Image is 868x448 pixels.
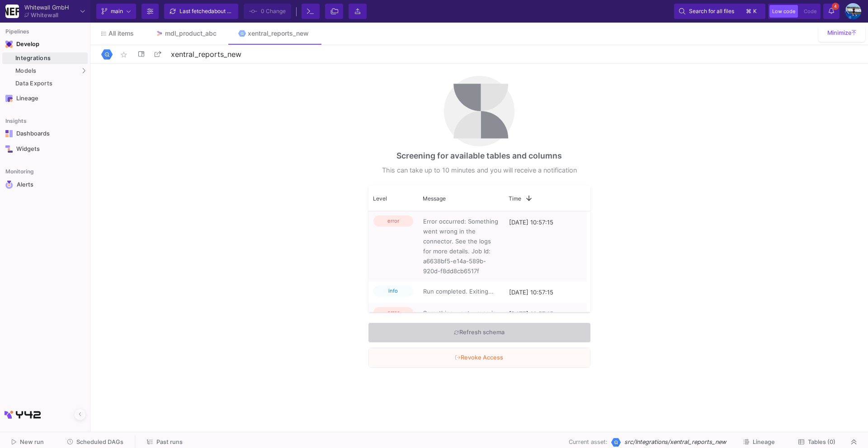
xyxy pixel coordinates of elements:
[772,8,795,14] span: Low code
[31,12,58,18] div: Whitewall
[454,326,504,340] span: Refresh schema
[373,307,413,318] span: error
[801,5,819,18] button: Code
[373,215,413,227] span: error
[211,8,253,14] span: about 1 hour ago
[165,30,217,37] div: mdl_product_abc
[156,30,163,37] img: Tab icon
[373,285,413,297] span: info
[2,177,88,192] a: Navigation iconAlerts
[396,150,562,162] div: Screening for available tables and columns
[504,303,590,343] div: [DATE] 10:57:15
[368,323,590,342] button: Refresh schema
[156,439,183,445] span: Past runs
[24,5,69,10] div: Whitewall GmbH
[674,4,765,19] button: Search for all files⌘k
[455,351,503,365] span: Revoke Access
[101,49,113,60] img: Logo
[423,216,499,276] span: Error occurred: Something went wrong in the connector. See the logs for more details. Job Id: a66...
[111,5,123,18] span: main
[179,5,234,18] div: Last fetched
[746,6,751,17] span: ⌘
[509,195,521,202] span: Time
[16,95,75,102] div: Lineage
[118,49,129,60] mat-icon: star_border
[164,4,238,19] button: Last fetchedabout 1 hour ago
[17,181,75,189] div: Alerts
[611,438,621,447] img: Google BigQuery
[5,130,13,137] img: Navigation icon
[373,195,387,202] span: Level
[2,78,88,89] a: Data Exports
[423,308,499,338] span: Something went wrong in the connector. See the logs for more details.
[20,439,44,445] span: New run
[5,41,13,48] img: Navigation icon
[382,165,577,175] div: This can take up to 10 minutes and you will receive a notification
[743,6,760,17] button: ⌘k
[2,142,88,156] a: Navigation iconWidgets
[808,439,835,445] span: Tables (0)
[832,3,839,10] span: 4
[369,348,590,368] button: Revoke Access
[2,37,88,51] mat-expansion-panel-header: Navigation iconDevelop
[823,4,840,19] button: 4
[16,130,75,137] div: Dashboards
[769,5,798,18] button: Low code
[569,438,608,446] span: Current asset:
[423,195,446,202] span: Message
[15,67,37,75] span: Models
[804,8,816,14] span: Code
[5,145,13,153] img: Navigation icon
[2,126,88,141] a: Navigation iconDashboards
[15,55,85,62] div: Integrations
[76,439,123,445] span: Scheduled DAGs
[845,3,861,19] img: AEdFTp4_RXFoBzJxSaYPMZp7Iyigz82078j9C0hFtL5t=s96-c
[5,95,13,102] img: Navigation icon
[753,439,775,445] span: Lineage
[108,30,134,37] span: All items
[2,52,88,64] a: Integrations
[689,5,734,18] span: Search for all files
[504,281,590,303] div: [DATE] 10:57:15
[423,286,499,296] span: Run completed. Exiting...
[248,30,309,37] div: xentral_reports_new
[5,5,19,18] img: YZ4Yr8zUCx6JYM5gIgaTIQYeTXdcwQjnYC8iZtTV.png
[15,80,85,87] div: Data Exports
[624,438,726,446] span: src/Integrations/xentral_reports_new
[16,41,30,48] div: Develop
[504,211,590,281] div: [DATE] 10:57:15
[16,145,75,153] div: Widgets
[5,181,13,189] img: Navigation icon
[238,30,246,37] img: Tab icon
[753,6,757,17] span: k
[96,4,136,19] button: main
[2,91,88,106] a: Navigation iconLineage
